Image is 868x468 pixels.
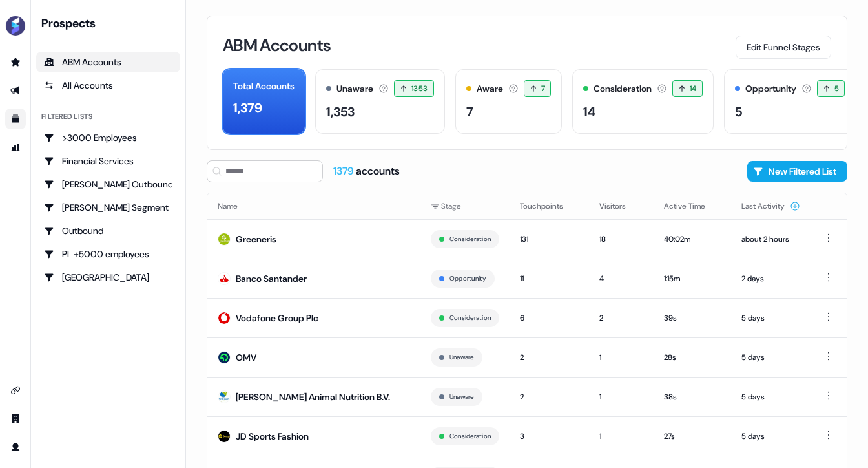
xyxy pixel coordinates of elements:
div: [GEOGRAPHIC_DATA] [44,271,172,284]
div: [PERSON_NAME] Segment [44,201,172,214]
div: Vodafone Group Plc [236,312,318,324]
div: Stage [431,200,499,213]
div: 6 [520,312,579,324]
div: 5 days [741,351,800,364]
a: Go to templates [5,109,26,129]
div: 131 [520,233,579,246]
div: 1 [599,351,643,364]
div: ABM Accounts [44,56,172,69]
a: Go to Poland [36,267,180,288]
button: Unaware [449,352,474,363]
button: Visitors [599,195,641,218]
div: All Accounts [44,79,172,92]
div: 14 [583,102,596,122]
button: Active Time [664,195,721,218]
div: 4 [599,272,643,285]
a: Go to attribution [5,137,26,158]
div: 1 [599,390,643,403]
div: [PERSON_NAME] Animal Nutrition B.V. [236,390,390,403]
span: 14 [690,82,697,95]
a: Go to >3000 Employees [36,127,180,148]
div: 28s [664,351,721,364]
a: Go to Outbound [36,220,180,241]
div: Outbound [44,224,172,237]
h3: ABM Accounts [223,37,331,54]
div: 3 [520,430,579,443]
div: Greeneris [236,233,276,246]
a: Go to profile [5,437,26,458]
div: Opportunity [745,82,796,96]
span: 5 [834,82,839,95]
div: 5 days [741,390,800,403]
div: PL +5000 employees [44,248,172,261]
a: All accounts [36,75,180,96]
div: 1 [599,430,643,443]
div: Aware [477,82,503,96]
div: 11 [520,272,579,285]
div: 7 [466,102,473,122]
div: >3000 Employees [44,131,172,144]
button: New Filtered List [747,161,847,182]
a: Go to Kasper's Segment [36,197,180,218]
div: Unaware [336,82,373,96]
div: 38s [664,390,721,403]
a: Go to PL +5000 employees [36,244,180,264]
a: Go to Financial Services [36,151,180,171]
div: about 2 hours [741,233,800,246]
div: 1,353 [326,102,355,122]
div: Financial Services [44,154,172,167]
div: JD Sports Fashion [236,430,309,443]
span: 1353 [411,82,428,95]
div: 18 [599,233,643,246]
a: Go to team [5,409,26,429]
div: 2 [520,351,579,364]
div: 27s [664,430,721,443]
div: Prospects [41,16,180,31]
a: Go to integrations [5,380,26,401]
div: [PERSON_NAME] Outbound [44,178,172,191]
a: Go to outbound experience [5,80,26,101]
span: 1379 [333,164,356,178]
button: Edit Funnel Stages [736,36,831,59]
button: Consideration [449,233,491,245]
div: 2 [520,390,579,403]
div: Consideration [594,82,652,96]
div: OMV [236,351,256,364]
div: 5 days [741,312,800,324]
div: 2 [599,312,643,324]
button: Consideration [449,312,491,324]
div: 39s [664,312,721,324]
button: Consideration [449,431,491,442]
div: Filtered lists [41,111,92,122]
button: Opportunity [449,273,486,284]
div: 1:15m [664,272,721,285]
div: 40:02m [664,233,721,246]
div: 2 days [741,272,800,285]
div: Banco Santander [236,272,307,285]
div: 5 days [741,430,800,443]
button: Touchpoints [520,195,579,218]
a: ABM Accounts [36,52,180,72]
button: Last Activity [741,195,800,218]
div: 5 [735,102,742,122]
a: Go to Kasper's Outbound [36,174,180,195]
div: Total Accounts [233,80,294,93]
th: Name [207,193,420,219]
button: Unaware [449,391,474,403]
div: 1,379 [233,98,262,118]
div: accounts [333,164,400,178]
a: Go to prospects [5,52,26,72]
span: 7 [541,82,545,95]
